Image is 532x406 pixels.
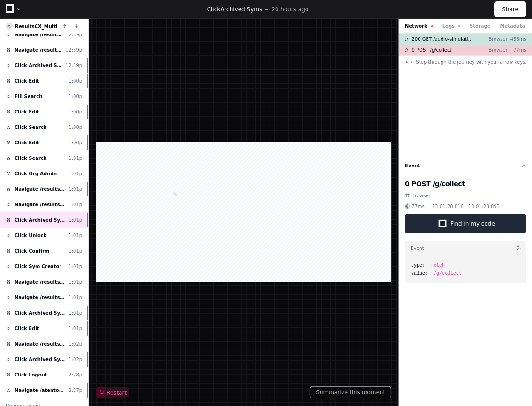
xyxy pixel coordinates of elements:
[68,325,82,332] div: 1:01p
[416,59,527,66] span: Step through the journey with your arrow keys.
[412,36,474,43] span: 200 GET /audio-simulation
[68,77,82,84] div: 1:00p
[15,124,47,131] span: Click Search
[15,217,65,224] span: Click Archived Syms
[68,309,82,316] div: 1:01p
[68,248,82,255] div: 1:01p
[68,356,82,363] div: 1:02p
[310,386,391,398] button: Summarize this moment
[68,201,82,208] div: 1:01p
[434,270,462,277] span: /g/collect
[470,23,490,30] button: Storage
[500,23,525,30] button: Metadata
[15,387,65,394] span: Navigate /atento_sears/
[431,262,445,269] span: fetch
[481,36,508,43] p: Browser
[66,31,82,38] div: 12:59p
[411,262,425,269] span: type:
[68,124,82,131] div: 1:00p
[15,371,47,378] span: Click Logout
[68,170,82,177] div: 1:01p
[412,203,425,210] span: 77ms
[15,24,57,29] a: ResultsCX_Multi
[15,278,65,286] span: Navigate /resultscx/
[68,139,82,146] div: 1:00p
[7,23,13,30] img: 10.svg
[15,325,39,332] span: Click Edit
[15,93,42,100] span: Fill Search
[68,371,82,378] div: 2:28p
[411,245,424,252] h3: Event
[15,139,39,146] span: Click Edit
[15,232,46,239] span: Click Unlock
[207,6,221,13] span: Click
[15,263,61,270] span: Click Sym Creator
[508,46,526,53] p: 77ms
[412,46,452,53] span: 0 POST /g/collect
[15,108,39,115] span: Click Edit
[15,62,62,69] span: Click Archived Syms
[15,201,65,208] span: Navigate /resultscx/sym (Syms)
[15,356,65,363] span: Click Archived Syms
[405,214,526,233] button: Find in my code
[442,23,460,30] button: Logs
[66,46,82,53] div: 12:59p
[405,179,526,188] h2: 0 POST /g/collect
[405,162,420,169] button: Event
[68,108,82,115] div: 1:00p
[15,170,57,177] span: Click Org Admin
[412,192,431,199] span: Browser
[15,77,39,84] span: Click Edit
[405,23,433,30] button: Network
[68,340,82,347] div: 1:02p
[15,309,65,316] span: Click Archived Syms
[220,6,262,13] span: Archived Syms
[68,186,82,193] div: 1:01p
[15,340,65,347] span: Navigate /resultscx/sym
[96,387,129,398] button: Restart
[450,220,495,227] span: Find in my code
[15,31,62,38] span: Navigate /resultscx/
[481,46,508,53] p: Browser
[99,389,127,397] span: Restart
[15,186,65,193] span: Navigate /resultscx/
[68,387,82,394] div: 2:37p
[508,36,526,43] p: 456ms
[15,294,65,301] span: Navigate /resultscx/sym (Syms)
[68,93,82,100] div: 1:00p
[66,62,82,69] div: 12:59p
[68,294,82,301] div: 1:01p
[68,278,82,286] div: 1:01p
[432,203,500,210] span: 13:01:28.816 - 13:01:28.893
[494,1,526,17] button: Share
[68,217,82,224] div: 1:01p
[68,155,82,162] div: 1:01p
[15,248,49,255] span: Click Confirm
[411,270,428,277] span: value:
[68,263,82,270] div: 1:01p
[15,155,47,162] span: Click Search
[68,232,82,239] div: 1:01p
[271,6,308,13] p: 20 hours ago
[15,46,62,53] span: Navigate /resultscx/sym (Syms)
